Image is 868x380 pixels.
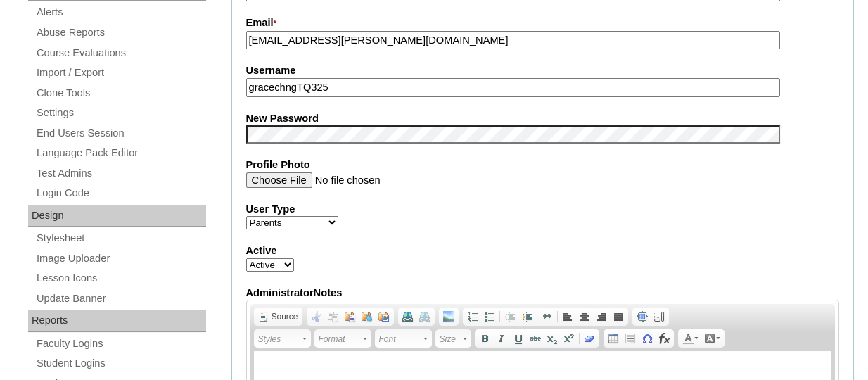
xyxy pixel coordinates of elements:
[622,331,639,346] a: Insert Horizontal Line
[269,311,298,322] span: Source
[246,15,840,31] label: Email
[35,355,206,372] a: Student Logins
[593,309,610,324] a: Align Right
[544,331,561,346] a: Subscript
[342,309,359,324] a: Paste
[35,250,206,267] a: Image Uploader
[493,331,510,346] a: Italic
[400,309,416,324] a: Link
[379,331,421,348] span: Font
[416,309,433,324] a: Unlink
[246,202,840,217] label: User Type
[539,309,556,324] a: Block Quote
[639,331,656,346] a: Insert Special Character
[255,309,301,324] a: Source
[561,331,577,346] a: Superscript
[476,331,493,346] a: Bold
[701,331,723,346] a: Background Color
[28,310,206,332] div: Reports
[35,184,206,202] a: Login Code
[325,309,342,324] a: Copy
[35,229,206,247] a: Stylesheet
[35,270,206,287] a: Lesson Icons
[246,111,840,126] label: New Password
[375,329,432,348] a: Font
[35,290,206,308] a: Update Banner
[605,331,622,346] a: Table
[246,63,840,78] label: Username
[581,331,598,346] a: Remove Format
[254,329,311,348] a: Styles
[481,309,498,324] a: Insert/Remove Bulleted List
[610,309,627,324] a: Justify
[258,331,300,348] span: Styles
[246,158,840,172] label: Profile Photo
[35,165,206,182] a: Test Admins
[376,309,392,324] a: Paste from Word
[35,84,206,102] a: Clone Tools
[35,144,206,162] a: Language Pack Editor
[656,331,672,346] a: Insert Equation
[35,24,206,42] a: Abuse Reports
[246,286,840,300] label: AdministratorNotes
[440,331,461,348] span: Size
[634,309,651,324] a: Maximize
[35,125,206,142] a: End Users Session
[35,335,206,353] a: Faculty Logins
[35,4,206,21] a: Alerts
[651,309,668,324] a: Show Blocks
[435,329,471,348] a: Size
[510,331,527,346] a: Underline
[359,309,376,324] a: Paste as plain text
[576,309,593,324] a: Center
[35,64,206,82] a: Import / Export
[35,44,206,62] a: Course Evaluations
[559,309,576,324] a: Align Left
[527,331,544,346] a: Strike Through
[35,104,206,122] a: Settings
[502,309,518,324] a: Decrease Indent
[679,331,701,346] a: Text Color
[319,331,361,348] span: Format
[246,243,840,258] label: Active
[464,309,481,324] a: Insert/Remove Numbered List
[518,309,535,324] a: Increase Indent
[308,309,325,324] a: Cut
[440,309,457,324] a: Add Image
[314,329,371,348] a: Format
[28,205,206,227] div: Design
